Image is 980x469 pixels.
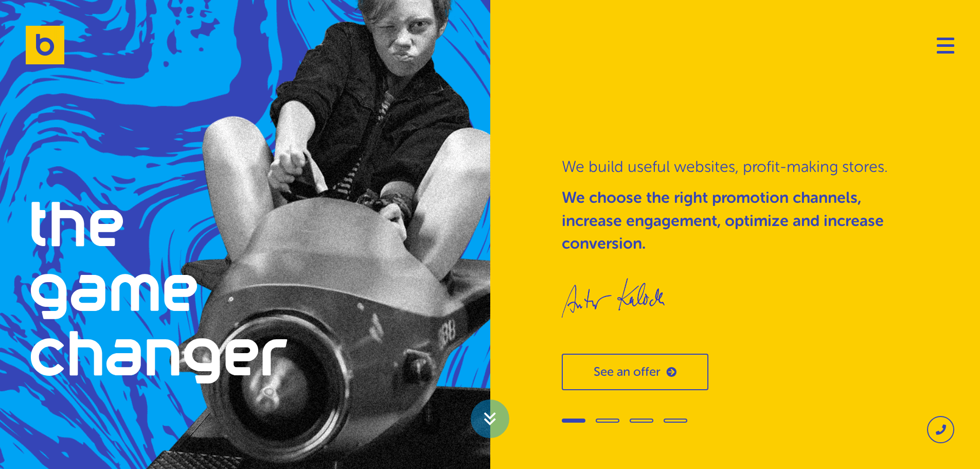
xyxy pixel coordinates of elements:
[29,196,289,390] h1: the game changer
[594,365,661,379] span: See an offer
[562,189,884,252] strong: We choose the right promotion channels, increase engagement, optimize and increase conversion.
[630,419,653,423] span: Go to slide 3
[664,419,687,423] span: Go to slide 4
[562,155,912,178] p: We build useful websites, profit-making stores.
[937,37,954,54] button: Navigation
[562,354,708,390] a: See an offer
[596,419,619,423] span: Go to slide 2
[26,26,64,64] img: Brandoo Group
[562,419,585,423] span: Go to slide 1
